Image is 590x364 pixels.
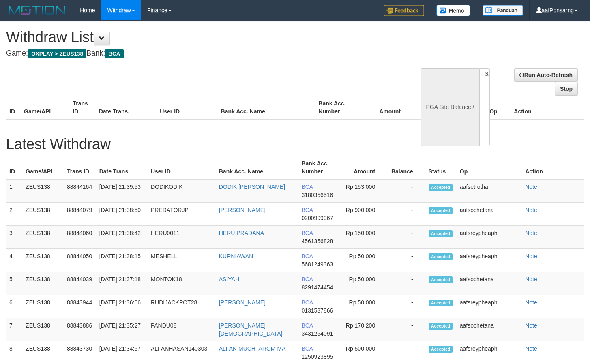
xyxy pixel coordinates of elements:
[148,318,216,341] td: PANDU08
[219,322,283,337] a: [PERSON_NAME][DEMOGRAPHIC_DATA]
[429,323,453,330] span: Accepted
[483,5,523,16] img: panduan.png
[429,300,453,306] span: Accepted
[301,345,313,352] span: BCA
[457,249,522,272] td: aafsreypheaph
[22,203,64,226] td: ZEUS138
[457,226,522,249] td: aafsreypheaph
[525,230,537,236] a: Note
[384,5,424,16] img: Feedback.jpg
[6,4,68,16] img: MOTION_logo.png
[413,96,457,119] th: Balance
[387,226,425,249] td: -
[148,156,216,179] th: User ID
[218,96,315,119] th: Bank Acc. Name
[96,96,157,119] th: Date Trans.
[301,307,333,314] span: 0131537866
[6,272,22,295] td: 5
[298,156,339,179] th: Bank Acc. Number
[28,49,86,58] span: OXPLAY > ZEUS138
[429,346,453,353] span: Accepted
[64,156,96,179] th: Trans ID
[301,215,333,221] span: 0200999967
[525,253,537,259] a: Note
[96,156,148,179] th: Date Trans.
[219,345,286,352] a: ALFAN MUCHTAROM MA
[6,179,22,203] td: 1
[339,226,387,249] td: Rp 150,000
[301,253,313,259] span: BCA
[148,179,216,203] td: DODIKODIK
[96,272,148,295] td: [DATE] 21:37:18
[486,96,511,119] th: Op
[219,207,266,213] a: [PERSON_NAME]
[301,261,333,268] span: 5681249363
[525,207,537,213] a: Note
[96,226,148,249] td: [DATE] 21:38:42
[339,318,387,341] td: Rp 170,200
[425,156,457,179] th: Status
[525,276,537,283] a: Note
[421,68,479,146] div: PGA Site Balance /
[339,179,387,203] td: Rp 153,000
[64,203,96,226] td: 88844079
[22,272,64,295] td: ZEUS138
[148,203,216,226] td: PREDATORJP
[6,29,385,45] h1: Withdraw List
[457,318,522,341] td: aafsochetana
[219,230,264,236] a: HERU PRADANA
[315,96,364,119] th: Bank Acc. Number
[148,295,216,318] td: RUDIJACKPOT28
[301,207,313,213] span: BCA
[6,295,22,318] td: 6
[6,226,22,249] td: 3
[301,330,333,337] span: 3431254091
[64,179,96,203] td: 88844164
[22,249,64,272] td: ZEUS138
[339,156,387,179] th: Amount
[6,136,584,152] h1: Latest Withdraw
[6,96,21,119] th: ID
[21,96,69,119] th: Game/API
[301,192,333,198] span: 3180356516
[105,49,123,58] span: BCA
[511,96,584,119] th: Action
[457,272,522,295] td: aafsochetana
[96,203,148,226] td: [DATE] 21:38:50
[301,299,313,306] span: BCA
[64,295,96,318] td: 88843944
[22,295,64,318] td: ZEUS138
[525,345,537,352] a: Note
[339,249,387,272] td: Rp 50,000
[6,203,22,226] td: 2
[301,322,313,329] span: BCA
[387,203,425,226] td: -
[457,295,522,318] td: aafsreypheaph
[6,318,22,341] td: 7
[96,295,148,318] td: [DATE] 21:36:06
[64,249,96,272] td: 88844050
[387,295,425,318] td: -
[339,203,387,226] td: Rp 900,000
[6,156,22,179] th: ID
[22,179,64,203] td: ZEUS138
[364,96,413,119] th: Amount
[429,253,453,260] span: Accepted
[69,96,95,119] th: Trans ID
[157,96,217,119] th: User ID
[429,207,453,214] span: Accepted
[339,272,387,295] td: Rp 50,000
[219,299,266,306] a: [PERSON_NAME]
[457,203,522,226] td: aafsochetana
[339,295,387,318] td: Rp 50,000
[148,272,216,295] td: MONTOK18
[514,68,578,82] a: Run Auto-Refresh
[96,249,148,272] td: [DATE] 21:38:15
[525,184,537,190] a: Note
[555,82,578,96] a: Stop
[301,238,333,244] span: 4561356828
[22,318,64,341] td: ZEUS138
[216,156,298,179] th: Bank Acc. Name
[436,5,470,16] img: Button%20Memo.svg
[522,156,584,179] th: Action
